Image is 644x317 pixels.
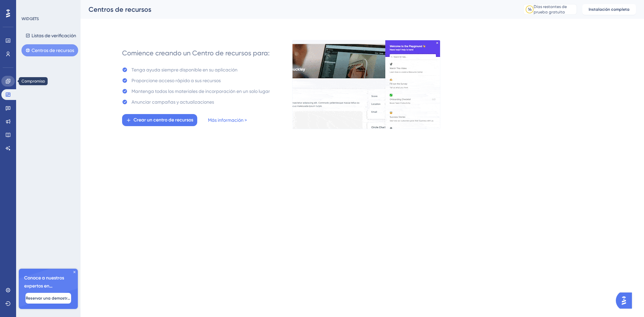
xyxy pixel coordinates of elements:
a: Más información > [208,116,247,124]
font: Comience creando un Centro de recursos para: [122,49,270,57]
font: Tenga ayuda siempre disponible en su aplicación [131,67,237,72]
font: WIDGETS [21,16,39,21]
button: Crear un centro de recursos [122,114,197,126]
font: Centros de recursos [89,5,151,13]
font: Proporcione acceso rápido a sus recursos [131,78,221,83]
font: Reservar una demostración [26,296,78,301]
button: Listas de verificación [21,30,80,42]
font: 14 [528,7,532,12]
font: Centros de recursos [32,48,74,53]
button: Instalación completa [582,4,636,15]
font: Instalación completa [589,7,630,12]
font: Mantenga todos los materiales de incorporación en un solo lugar [131,89,270,94]
font: Anunciar campañas y actualizaciones [131,99,214,105]
font: Listas de verificación [32,33,76,38]
font: Días restantes de prueba gratuita [534,4,567,14]
button: Reservar una demostración [25,293,71,304]
font: Crear un centro de recursos [133,117,193,123]
font: Conoce a nuestros expertos en onboarding 🎧 [24,275,64,297]
button: Centros de recursos [21,44,78,56]
font: Más información > [208,117,247,123]
img: 0356d1974f90e2cc51a660023af54dec.gif [292,40,440,129]
iframe: Asistente de inicio de IA de UserGuiding [616,290,636,311]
